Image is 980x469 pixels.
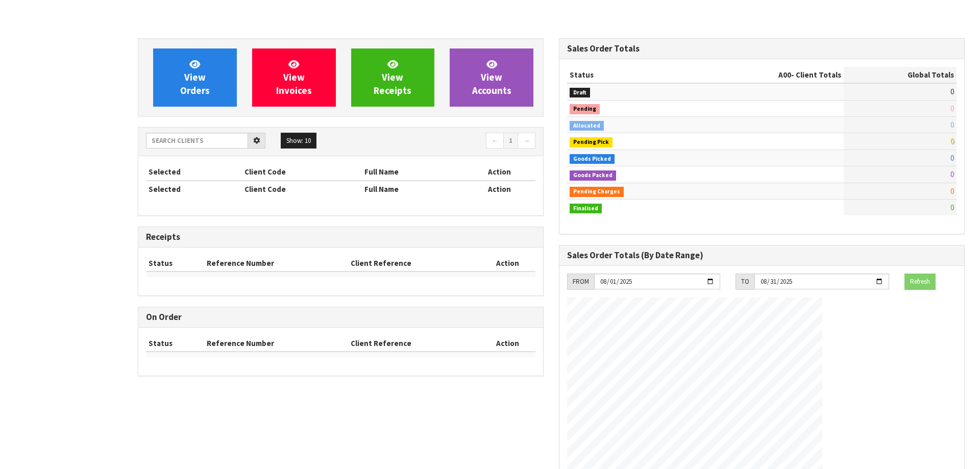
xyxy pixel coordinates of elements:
[778,70,791,80] span: A00
[180,58,210,96] span: View Orders
[567,274,594,290] div: FROM
[348,133,535,151] nav: Page navigation
[463,164,535,180] th: Action
[567,251,957,260] h3: Sales Order Totals (By Date Range)
[570,204,602,214] span: Finalised
[153,48,237,107] a: ViewOrders
[570,137,612,147] span: Pending Pick
[146,255,204,271] th: Status
[242,181,362,197] th: Client Code
[479,255,535,271] th: Action
[146,312,535,322] h3: On Order
[348,255,479,271] th: Client Reference
[950,104,954,113] span: 0
[146,181,242,197] th: Selected
[570,104,600,114] span: Pending
[570,121,604,131] span: Allocated
[518,133,535,149] a: →
[950,136,954,146] span: 0
[276,58,312,96] span: View Invoices
[479,335,535,352] th: Action
[204,255,349,271] th: Reference Number
[146,164,242,180] th: Selected
[570,88,590,98] span: Draft
[950,120,954,130] span: 0
[950,87,954,96] span: 0
[736,274,754,290] div: TO
[950,153,954,163] span: 0
[503,133,518,149] a: 1
[242,164,362,180] th: Client Code
[950,203,954,212] span: 0
[450,48,533,107] a: ViewAccounts
[486,133,504,149] a: ←
[472,58,511,96] span: View Accounts
[696,67,844,83] th: - Client Totals
[351,48,435,107] a: ViewReceipts
[374,58,411,96] span: View Receipts
[570,154,615,164] span: Goods Picked
[950,169,954,179] span: 0
[362,164,463,180] th: Full Name
[904,274,936,290] button: Refresh
[567,44,957,54] h3: Sales Order Totals
[252,48,336,107] a: ViewInvoices
[844,67,957,83] th: Global Totals
[463,181,535,197] th: Action
[146,335,204,352] th: Status
[950,186,954,196] span: 0
[348,335,479,352] th: Client Reference
[146,133,248,149] input: Search clients
[567,67,696,83] th: Status
[146,232,535,242] h3: Receipts
[362,181,463,197] th: Full Name
[570,187,624,197] span: Pending Charges
[204,335,349,352] th: Reference Number
[281,133,316,149] button: Show: 10
[570,170,616,181] span: Goods Packed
